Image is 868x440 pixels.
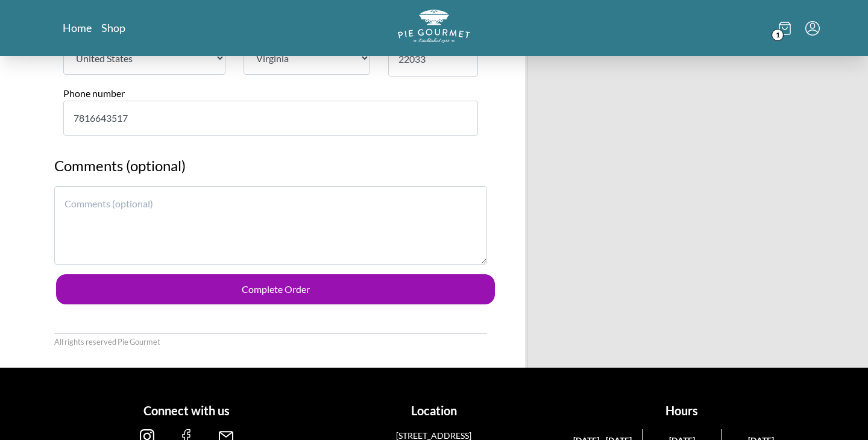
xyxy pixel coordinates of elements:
[68,401,306,420] h1: Connect with us
[398,10,470,46] a: Logo
[805,21,820,36] button: Menu
[56,274,495,304] button: Complete Order
[398,10,470,43] img: logo
[63,101,478,136] input: Phone number
[562,401,800,420] h1: Hours
[388,42,479,77] input: Zip/postal
[101,20,125,35] a: Shop
[772,29,784,41] span: 1
[63,87,125,99] label: Phone number
[63,20,92,35] a: Home
[315,401,553,420] h1: Location
[54,336,160,348] li: All rights reserved Pie Gourmet
[54,155,487,186] h2: Comments (optional)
